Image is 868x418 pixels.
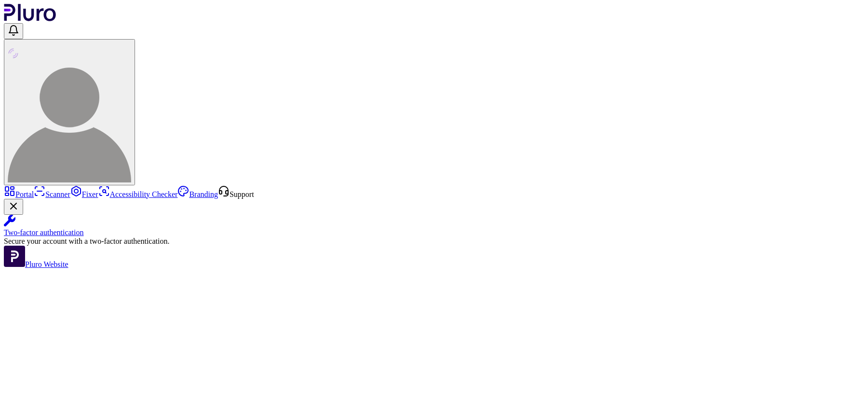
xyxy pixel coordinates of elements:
[177,190,218,198] a: Branding
[4,237,864,246] div: Secure your account with a two-factor authentication.
[70,190,98,198] a: Fixer
[4,185,864,269] aside: Sidebar menu
[4,260,68,268] a: Open Pluro Website
[4,14,56,23] a: Logo
[4,190,34,198] a: Portal
[4,23,23,39] button: Open notifications, you have undefined new notifications
[34,190,70,198] a: Scanner
[98,190,178,198] a: Accessibility Checker
[4,39,135,185] button: Golan_yu@mail.tel-aviv.gov.il
[8,59,131,182] img: Golan_yu@mail.tel-aviv.gov.il
[4,228,864,237] div: Two-factor authentication
[4,199,23,215] button: Close Two-factor authentication notification
[218,190,254,198] a: Open Support screen
[4,215,864,237] a: Two-factor authentication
